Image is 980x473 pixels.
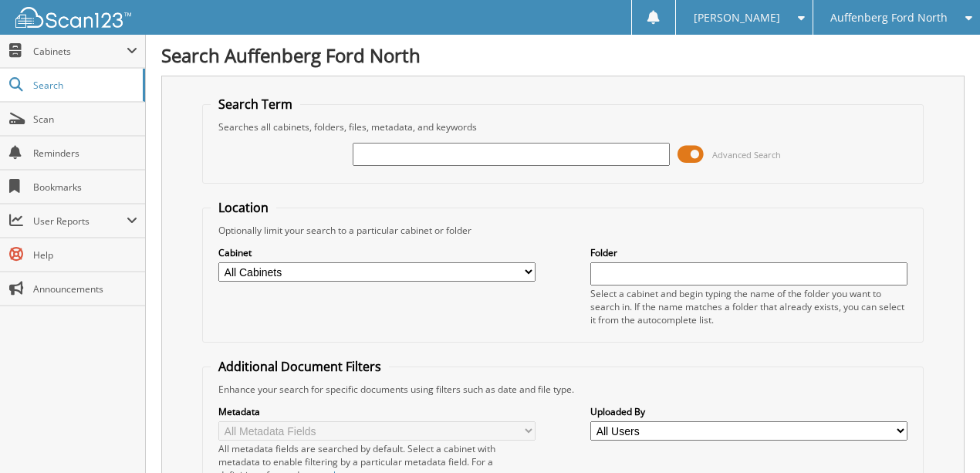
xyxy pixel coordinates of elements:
div: Optionally limit your search to a particular cabinet or folder [211,224,915,237]
span: [PERSON_NAME] [694,13,780,22]
span: Advanced Search [712,149,781,160]
img: scan123-logo-white.svg [15,7,131,28]
div: Enhance your search for specific documents using filters such as date and file type. [211,383,915,396]
legend: Search Term [211,96,300,113]
h1: Search Auffenberg Ford North [161,42,965,68]
label: Uploaded By [590,405,907,418]
span: Cabinets [33,45,127,58]
span: Search [33,79,135,92]
div: Select a cabinet and begin typing the name of the folder you want to search in. If the name match... [590,287,907,326]
label: Folder [590,246,907,259]
legend: Location [211,199,276,216]
span: Bookmarks [33,181,137,194]
div: Searches all cabinets, folders, files, metadata, and keywords [211,120,915,133]
span: Reminders [33,147,137,160]
label: Cabinet [218,246,536,259]
span: Help [33,248,137,262]
span: User Reports [33,215,127,228]
legend: Additional Document Filters [211,358,389,375]
span: Scan [33,113,137,126]
label: Metadata [218,405,536,418]
span: Auffenberg Ford North [830,13,948,22]
iframe: Chat Widget [903,399,980,473]
span: Announcements [33,282,137,296]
